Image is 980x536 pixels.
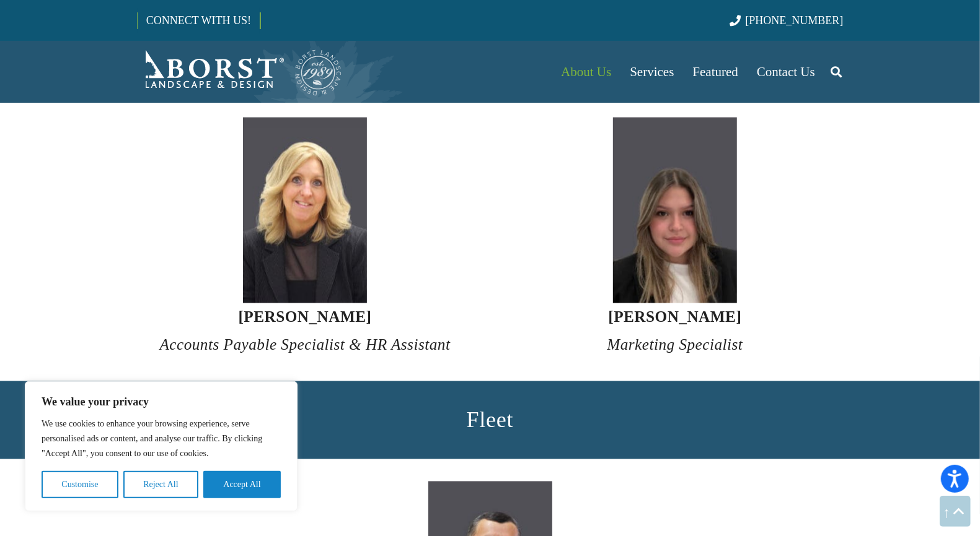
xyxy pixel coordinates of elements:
em: Accounts Payable Specialist & HR Assistant [159,337,450,353]
a: About Us [552,41,620,103]
div: We value your privacy [25,381,298,511]
span: About Us [561,64,611,79]
a: Services [620,41,683,103]
span: Contact Us [757,64,815,79]
a: Back to top [940,496,971,527]
h2: Fleet [137,404,844,437]
p: We value your privacy [42,394,281,409]
span: Services [630,64,674,79]
button: Accept All [203,471,281,498]
a: [PHONE_NUMBER] [730,14,843,27]
span: [PHONE_NUMBER] [746,14,844,27]
p: We use cookies to enhance your browsing experience, serve personalised ads or content, and analys... [42,417,281,461]
strong: [PERSON_NAME] [238,309,371,326]
a: Borst-Logo [137,47,343,97]
a: Contact Us [748,41,824,103]
a: Search [824,56,849,87]
a: Featured [684,41,748,103]
button: Customise [42,471,118,498]
span: Featured [693,64,738,79]
strong: [PERSON_NAME] [608,309,741,326]
a: CONNECT WITH US! [138,6,260,35]
em: Marketing Specialist [607,337,743,353]
button: Reject All [123,471,198,498]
